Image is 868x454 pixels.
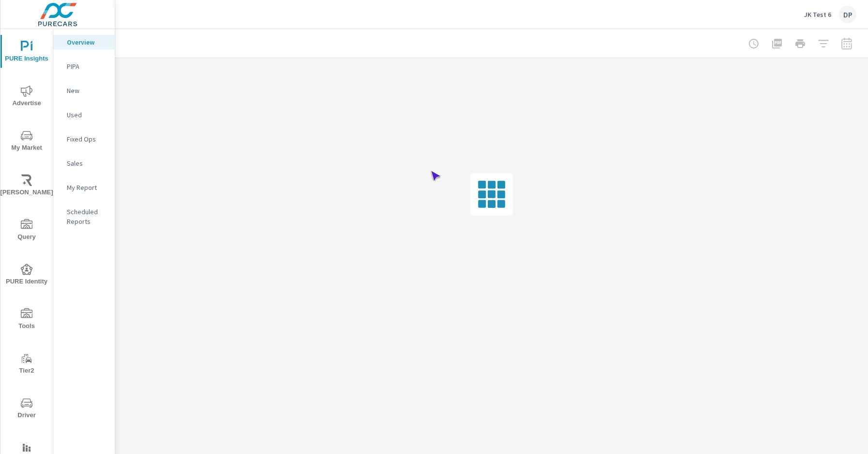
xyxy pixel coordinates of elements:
p: New [67,86,107,95]
div: Scheduled Reports [53,204,115,229]
p: Overview [67,37,107,47]
span: Advertise [3,85,50,109]
p: Scheduled Reports [67,207,107,226]
div: Used [53,108,115,122]
p: PIPA [67,62,107,71]
span: My Market [3,130,50,154]
span: PURE Identity [3,264,50,287]
p: Used [67,110,107,120]
div: DP [839,6,856,23]
p: Sales [67,158,107,168]
div: New [53,83,115,98]
p: My Report [67,183,107,192]
div: Sales [53,156,115,171]
div: Overview [53,35,115,49]
p: JK Test 6 [804,10,831,19]
span: PURE Insights [3,41,50,64]
div: My Report [53,180,115,195]
span: Tools [3,308,50,332]
div: Fixed Ops [53,132,115,146]
span: Query [3,219,50,243]
p: Fixed Ops [67,134,107,144]
span: Tier2 [3,353,50,376]
span: Driver [3,397,50,421]
span: [PERSON_NAME] [3,174,50,198]
div: PIPA [53,59,115,74]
